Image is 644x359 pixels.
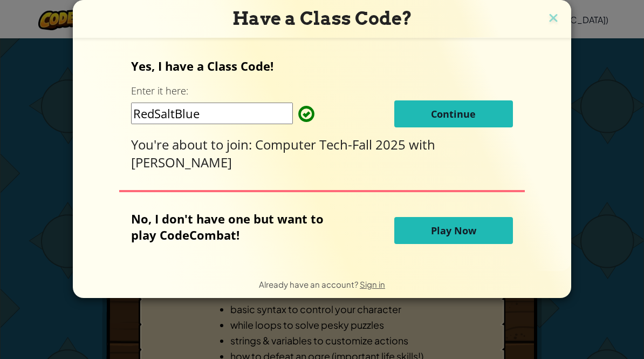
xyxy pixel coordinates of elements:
[131,136,255,153] span: You're about to join:
[431,107,476,120] span: Continue
[259,279,360,289] span: Already have an account?
[131,84,188,98] label: Enter it here:
[546,11,560,27] img: close icon
[131,58,512,74] p: Yes, I have a Class Code!
[394,100,513,127] button: Continue
[409,136,435,153] span: with
[255,136,409,153] span: Computer Tech-Fall 2025
[131,153,232,171] span: [PERSON_NAME]
[131,211,340,243] p: No, I don't have one but want to play CodeCombat!
[394,217,513,244] button: Play Now
[232,8,412,29] span: Have a Class Code?
[360,279,385,289] a: Sign in
[431,224,476,237] span: Play Now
